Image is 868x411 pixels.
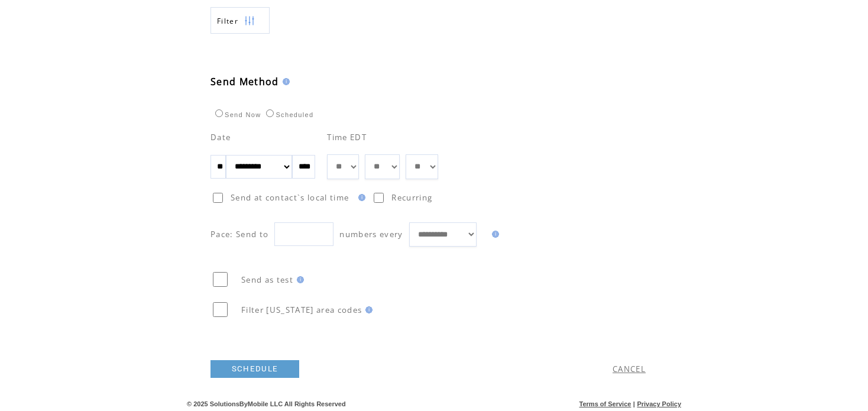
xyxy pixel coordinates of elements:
[231,192,349,203] span: Send at contact`s local time
[613,364,646,374] a: CANCEL
[362,306,373,313] img: help.gif
[355,194,365,201] img: help.gif
[210,75,279,88] span: Send Method
[212,111,261,118] label: Send Now
[241,274,293,285] span: Send as test
[339,229,403,240] span: numbers every
[217,16,238,26] span: Show filters
[263,111,313,118] label: Scheduled
[266,109,274,117] input: Scheduled
[210,229,268,240] span: Pace: Send to
[293,276,304,283] img: help.gif
[210,132,231,143] span: Date
[633,400,635,407] span: |
[637,400,681,407] a: Privacy Policy
[244,8,255,34] img: filters.png
[241,305,362,315] span: Filter [US_STATE] area codes
[327,132,367,143] span: Time EDT
[579,400,631,407] a: Terms of Service
[210,7,270,34] a: Filter
[210,360,299,378] a: SCHEDULE
[279,78,290,85] img: help.gif
[187,400,346,407] span: © 2025 SolutionsByMobile LLC All Rights Reserved
[488,231,499,238] img: help.gif
[215,109,223,117] input: Send Now
[391,192,432,203] span: Recurring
